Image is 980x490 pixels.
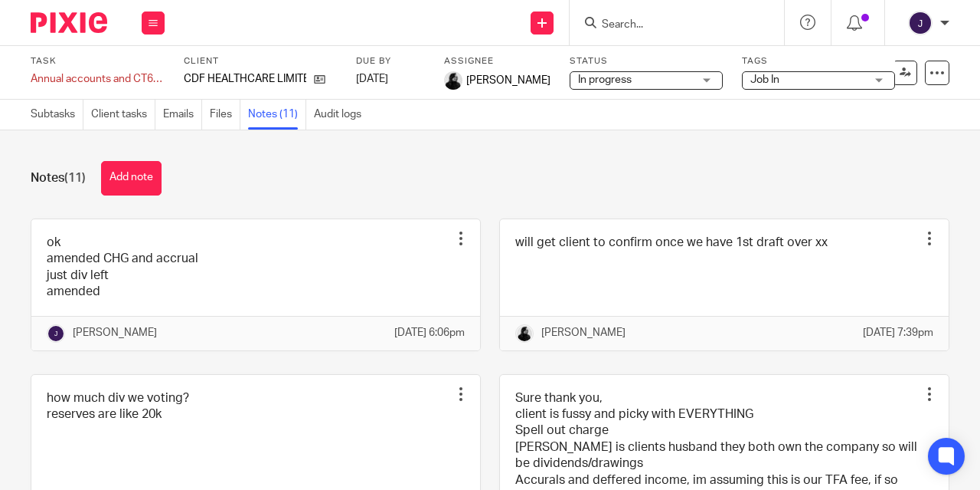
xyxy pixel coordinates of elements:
span: In progress [578,74,632,85]
p: [DATE] 7:39pm [863,325,933,340]
img: svg%3E [908,11,933,35]
img: svg%3E [47,324,65,343]
label: Assignee [444,55,550,67]
p: [PERSON_NAME] [73,325,157,340]
span: [DATE] [356,74,388,84]
button: Add note [101,161,162,196]
a: Subtasks [31,100,83,130]
img: PHOTO-2023-03-20-11-06-28%203.jpg [444,71,462,90]
label: Client [184,55,337,67]
a: Notes (11) [248,100,306,130]
h1: Notes [31,170,86,186]
a: Emails [163,100,202,130]
img: Pixie [31,12,107,33]
span: Job In [750,74,779,85]
label: Status [570,55,723,67]
label: Task [31,55,165,67]
a: Audit logs [314,100,369,130]
a: Client tasks [91,100,155,130]
span: [PERSON_NAME] [466,73,550,88]
span: (11) [64,172,86,184]
p: [PERSON_NAME] [541,325,626,340]
p: [DATE] 6:06pm [394,325,465,340]
div: Annual accounts and CT600 return [31,71,165,87]
label: Tags [742,55,895,67]
img: PHOTO-2023-03-20-11-06-28%203.jpg [515,324,534,343]
label: Due by [356,55,425,67]
a: Files [210,100,240,130]
p: CDF HEALTHCARE LIMITED [184,71,306,87]
input: Search [600,18,738,32]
